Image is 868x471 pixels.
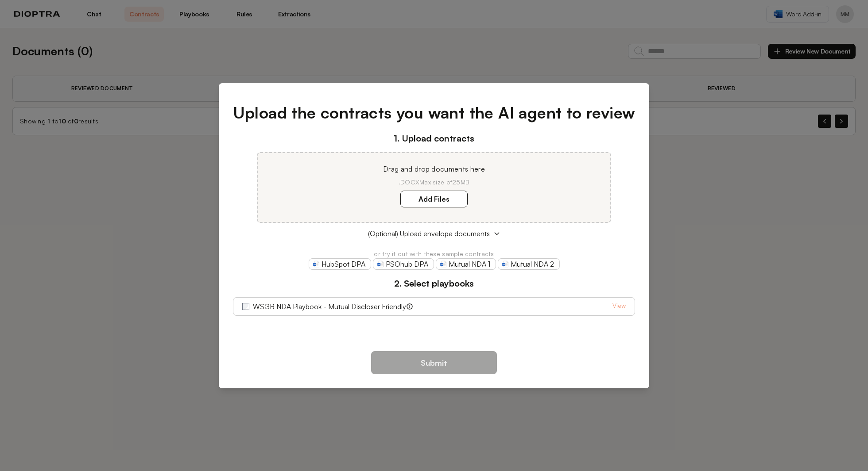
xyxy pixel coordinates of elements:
a: Mutual NDA 2 [498,258,560,270]
button: (Optional) Upload envelope documents [233,228,635,239]
h3: 2. Select playbooks [233,277,635,290]
p: Drag and drop documents here [268,164,600,174]
p: .DOCX Max size of 25MB [268,178,600,187]
label: WSGR NDA Playbook - Mutual Discloser Friendly [253,301,406,312]
label: Add Files [400,191,468,207]
a: Mutual NDA 1 [436,258,496,270]
button: Submit [371,351,497,374]
a: PSOhub DPA [373,258,434,270]
h1: Upload the contracts you want the AI agent to review [233,101,635,125]
span: (Optional) Upload envelope documents [368,228,490,239]
a: HubSpot DPA [309,258,371,270]
p: or try it out with these sample contracts [233,249,635,258]
a: View [612,301,626,312]
h3: 1. Upload contracts [233,132,635,145]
